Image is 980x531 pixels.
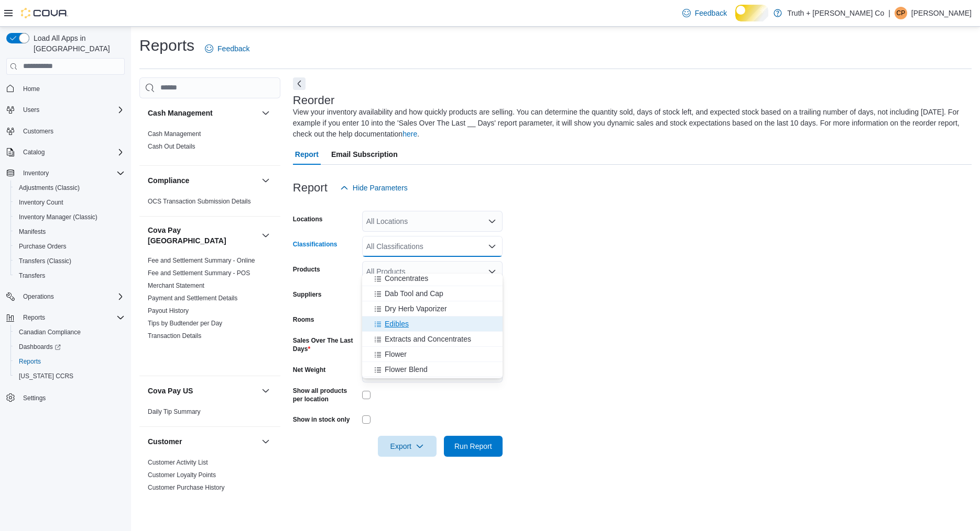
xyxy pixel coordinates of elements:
span: Reports [23,313,45,322]
button: Inventory [2,166,129,180]
span: Settings [19,391,125,404]
a: Cash Out Details [148,143,195,150]
span: [US_STATE] CCRS [19,372,73,380]
span: Merchant Statement [148,281,204,290]
button: Cova Pay [GEOGRAPHIC_DATA] [259,229,272,242]
label: Show in stock only [293,415,350,424]
span: Manifests [15,225,125,238]
span: Dab Tool and Cap [385,288,443,299]
button: Settings [2,390,129,405]
span: Tips by Budtender per Day [148,319,222,327]
button: Cova Pay US [148,386,257,396]
a: Cash Management [148,130,201,138]
a: Transfers (Classic) [15,255,75,267]
a: Settings [19,392,50,404]
span: Users [19,104,125,116]
button: Next [293,77,306,90]
span: Load All Apps in [GEOGRAPHIC_DATA] [29,33,125,54]
span: Edibles [385,319,409,329]
div: Cova Pay [GEOGRAPHIC_DATA] [139,254,280,376]
span: Operations [23,292,54,301]
button: Cash Management [148,108,257,118]
button: Cova Pay US [259,385,272,397]
button: Open list of options [488,217,496,225]
span: Catalog [19,146,125,159]
span: Dashboards [19,343,61,351]
a: here [402,130,417,138]
span: Fee and Settlement Summary - POS [148,269,250,277]
button: Flower Blend [362,362,503,377]
span: Dashboards [15,341,125,353]
p: [PERSON_NAME] [911,7,972,19]
button: Edibles [362,317,503,332]
button: Run Report [444,436,503,457]
button: Manifests [10,224,129,239]
a: Manifests [15,225,50,238]
label: Net Weight [293,366,325,374]
span: Dry Herb Vaporizer [385,303,447,314]
span: Hide Parameters [353,183,408,193]
a: Dashboards [10,340,129,354]
h3: Compliance [148,175,189,186]
button: Dab Tool and Cap [362,286,503,301]
h3: Reorder [293,94,334,107]
a: Customer Purchase History [148,484,225,491]
label: Show all products per location [293,387,358,403]
button: Flower Hybrid [362,377,503,392]
a: Feedback [201,38,254,59]
a: Purchase Orders [15,240,71,253]
button: Dry Herb Vaporizer [362,301,503,317]
a: Transfers [15,269,49,282]
span: Payment and Settlement Details [148,294,237,302]
button: Adjustments (Classic) [10,180,129,195]
label: Locations [293,215,323,223]
h3: Report [293,182,328,194]
span: Feedback [217,43,249,54]
div: Cova Pay US [139,405,280,426]
button: Reports [10,354,129,369]
button: Compliance [259,174,272,187]
h3: Cova Pay US [148,386,193,396]
span: Customer Purchase History [148,483,225,492]
input: Dark Mode [735,5,768,21]
span: Inventory [19,167,125,179]
span: Email Subscription [331,144,398,165]
a: Dashboards [15,341,65,353]
span: Customers [23,127,53,135]
a: Payment and Settlement Details [148,295,237,302]
label: Rooms [293,315,314,324]
a: Adjustments (Classic) [15,182,84,194]
span: Transfers [19,272,45,280]
span: Flower Blend [385,364,428,375]
span: Extracts and Concentrates [385,334,471,344]
a: OCS Transaction Submission Details [148,198,251,205]
button: Customer [148,436,257,447]
button: Concentrates [362,271,503,286]
span: Operations [19,290,125,303]
button: Extracts and Concentrates [362,332,503,347]
a: Home [19,83,44,95]
a: Transaction Details [148,332,201,340]
a: Daily Tip Summary [148,408,201,415]
button: Users [19,104,43,116]
a: Payout History [148,307,189,314]
a: Merchant Statement [148,282,204,289]
img: Cova [21,8,68,18]
span: Inventory [23,169,49,177]
button: Catalog [2,145,129,160]
a: Tips by Budtender per Day [148,320,222,327]
span: Transfers [15,269,125,282]
button: Inventory Manager (Classic) [10,210,129,224]
span: Customer Queue [148,496,195,504]
div: View your inventory availability and how quickly products are selling. You can determine the quan... [293,107,966,140]
button: Export [378,436,437,457]
span: Concentrates [385,273,428,284]
h3: Cash Management [148,108,213,118]
span: Home [23,85,40,93]
span: Inventory Count [15,196,125,209]
button: Catalog [19,146,49,159]
button: Operations [2,289,129,304]
span: Canadian Compliance [15,326,125,338]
